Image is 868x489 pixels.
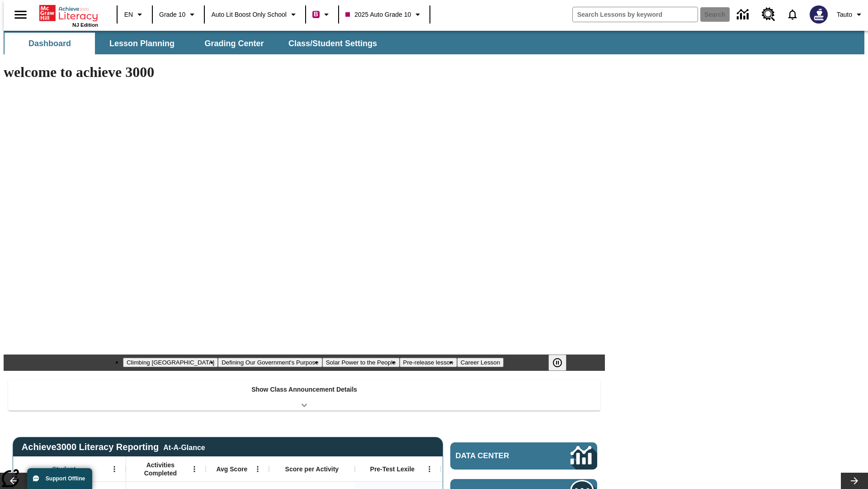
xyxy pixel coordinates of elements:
button: Grading Center [189,33,279,54]
a: Home [39,4,98,22]
input: search field [573,7,698,22]
button: Open Menu [423,462,436,476]
span: 2025 Auto Grade 10 [345,10,411,19]
button: Class/Student Settings [281,33,384,54]
button: Select a new avatar [804,3,833,26]
button: Open side menu [7,1,34,28]
div: SubNavbar [4,33,385,54]
span: NJ Edition [72,22,98,28]
span: Grade 10 [159,10,185,19]
button: Slide 5 Career Lesson [457,358,504,367]
button: Open Menu [108,462,121,476]
div: Show Class Announcement Details [8,379,600,411]
span: Data Center [456,451,540,460]
span: EN [124,10,133,19]
button: Lesson Planning [97,33,187,54]
button: Grade: Grade 10, Select a grade [156,6,201,23]
button: Dashboard [5,33,95,54]
button: Slide 4 Pre-release lesson [400,358,457,367]
span: Pre-Test Lexile [370,465,415,473]
div: At-A-Glance [163,442,205,452]
span: Tauto [837,10,852,19]
div: SubNavbar [4,31,864,54]
span: B [314,9,318,20]
h1: welcome to achieve 3000 [4,64,605,81]
button: School: Auto Lit Boost only School, Select your school [208,6,302,23]
div: Pause [548,355,576,371]
span: Student [52,465,75,473]
span: Avg Score [216,465,247,473]
button: Language: EN, Select a language [120,6,149,23]
span: Activities Completed [131,461,190,477]
a: Resource Center, Will open in new tab [756,2,781,27]
button: Slide 1 Climbing Mount Tai [123,358,218,367]
a: Notifications [781,3,804,26]
div: Home [39,3,98,28]
button: Open Menu [251,462,264,476]
button: Pause [548,355,566,371]
span: Auto Lit Boost only School [211,10,287,19]
span: Support Offline [46,475,85,482]
span: Achieve3000 Literacy Reporting [22,442,205,452]
button: Open Menu [188,462,201,476]
button: Slide 3 Solar Power to the People [322,358,400,367]
button: Profile/Settings [833,6,868,23]
button: Boost Class color is violet red. Change class color [309,6,335,23]
a: Data Center [450,442,597,470]
button: Class: 2025 Auto Grade 10, Select your class [342,6,427,23]
img: Avatar [810,5,828,24]
button: Lesson carousel, Next [841,473,868,489]
button: Support Offline [27,468,92,489]
a: Data Center [731,2,756,27]
span: Score per Activity [285,465,339,473]
button: Slide 2 Defining Our Government's Purpose [218,358,322,367]
p: Show Class Announcement Details [251,385,357,394]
